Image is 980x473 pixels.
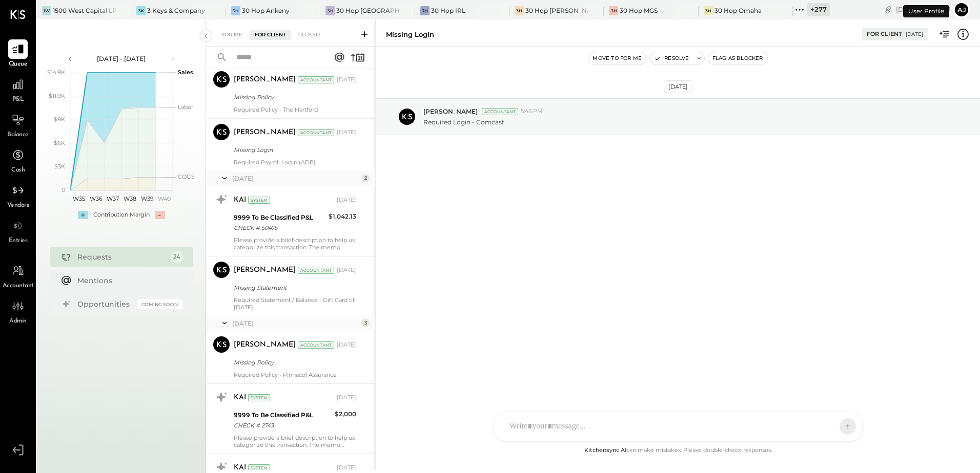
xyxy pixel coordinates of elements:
div: [PERSON_NAME] [234,127,296,138]
div: + [78,211,88,219]
a: Queue [1,39,35,69]
div: [DATE] [337,266,356,274]
div: KAI [234,393,246,403]
span: Cash [11,166,25,175]
div: Required Statement / Balance - Gift Card till [DATE]. [234,296,356,311]
div: 3 Keys & Company [147,6,205,15]
div: 2 [361,174,370,182]
span: 5:45 PM [521,107,543,116]
div: 30 Hop Ankeny [242,6,290,15]
div: - [155,211,165,219]
a: Accountant [1,261,35,291]
span: Balance [7,131,29,140]
div: 9999 To Be Classified P&L [234,410,332,420]
text: W40 [157,195,170,202]
div: Missing Statement [234,283,353,293]
span: Vendors [7,201,29,210]
div: Please provide a brief description to help us categorize this transaction. The memo might be help... [234,236,356,251]
div: User Profile [903,5,949,17]
div: System [248,464,270,471]
div: Missing Policy [234,92,353,102]
div: [DATE] [664,80,692,93]
div: 3H [609,6,618,15]
span: [PERSON_NAME] [423,107,478,116]
div: Missing Policy [234,357,353,368]
text: COGS [178,173,195,180]
div: Coming Soon [137,299,183,309]
text: W39 [140,195,153,202]
div: CHECK # 50475 [234,223,325,233]
div: 3H [231,6,240,15]
button: Aj [953,2,970,18]
text: $14.9K [47,69,65,76]
a: Cash [1,145,35,175]
div: Accountant [298,129,334,136]
div: 3K [136,6,146,15]
div: 3H [704,6,713,15]
div: 30 Hop Omaha [714,6,762,15]
div: [DATE] [232,174,359,183]
div: [DATE] [337,196,356,204]
div: For Client [867,30,902,38]
div: Closed [293,30,325,40]
button: Flag as Blocker [708,52,767,64]
div: Accountant [298,267,334,274]
div: For Client [250,30,291,40]
div: 30 Hop [PERSON_NAME] Summit [525,6,588,15]
div: Opportunities [77,299,132,309]
div: [DATE] [337,464,356,472]
span: Admin [9,317,27,326]
text: $9K [54,116,65,123]
div: For Me [216,30,248,40]
div: [PERSON_NAME] [234,75,296,85]
a: P&L [1,75,35,104]
div: [DATE] - [DATE] [78,54,165,63]
div: 24 [171,251,183,263]
text: 0 [62,186,65,193]
div: 3H [325,6,335,15]
div: copy link [883,4,893,15]
a: Vendors [1,181,35,210]
text: W38 [124,195,136,202]
a: Entries [1,216,35,246]
div: [DATE] [896,5,951,14]
div: Mentions [77,275,178,286]
div: [DATE] [337,128,356,137]
text: W35 [72,195,85,202]
div: 30 Hop IRL [431,6,465,15]
div: CHECK # 2743 [234,420,332,431]
text: Sales [178,69,193,76]
div: 30 Hop [GEOGRAPHIC_DATA] [336,6,399,15]
a: Admin [1,296,35,326]
div: Accountant [298,76,334,83]
div: KAI [234,195,246,205]
div: 3H [515,6,524,15]
div: Missing Login [386,30,434,39]
text: Labor [178,103,193,111]
div: 30 Hop MGS [620,6,658,15]
div: Please provide a brief description to help us categorize this transaction. The memo might be help... [234,434,356,448]
div: Requests [77,252,166,262]
div: 1W [42,6,51,15]
span: Queue [9,60,28,69]
text: $11.9K [49,92,65,99]
div: Required Payroll Login (ADP) [234,159,356,166]
div: Required Policy - Pinnacol Assurance [234,371,356,378]
a: Balance [1,110,35,140]
text: W37 [107,195,119,202]
button: Resolve [650,52,693,64]
div: [DATE] [337,76,356,84]
span: P&L [12,95,24,104]
text: $6K [54,139,65,146]
div: [PERSON_NAME] [234,340,296,350]
div: Contribution Margin [93,211,150,219]
div: KAI [234,463,246,473]
div: Missing Login [234,145,353,155]
span: Accountant [3,282,34,291]
div: 1500 West Capital LP [53,6,116,15]
div: System [248,394,270,401]
div: [PERSON_NAME] [234,265,296,275]
div: 3H [420,6,430,15]
div: System [248,197,270,204]
div: 3 [361,319,370,327]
